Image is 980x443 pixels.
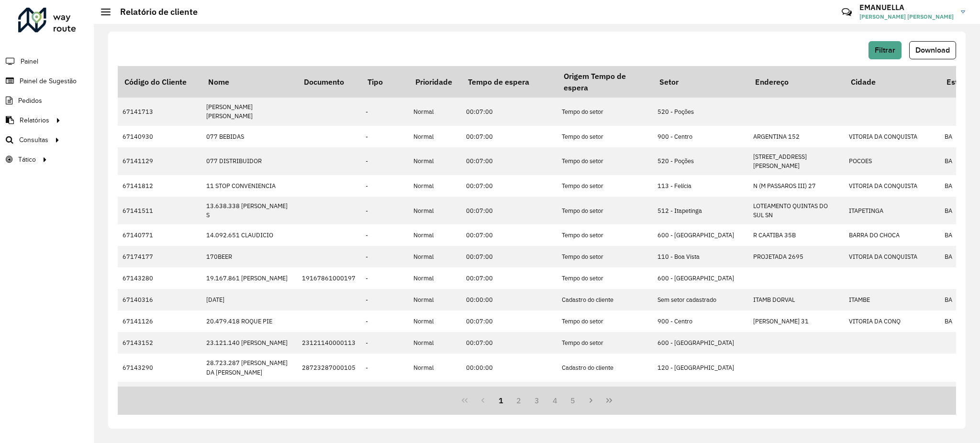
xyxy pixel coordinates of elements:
[18,96,42,106] span: Pedidos
[118,354,201,381] td: 67143290
[557,66,653,98] th: Origem Tempo de espera
[361,98,409,125] td: -
[844,175,940,197] td: VITORIA DA CONQUISTA
[118,66,201,98] th: Código do Cliente
[118,289,201,310] td: 67140316
[844,224,940,246] td: BARRA DO CHOCA
[461,354,557,381] td: 00:00:00
[111,7,198,17] h2: Relatório de cliente
[201,197,297,224] td: 13.638.338 [PERSON_NAME] S
[201,126,297,147] td: 077 BEBIDAS
[461,246,557,267] td: 00:07:00
[557,147,653,175] td: Tempo do setor
[653,175,748,197] td: 113 - Felícia
[409,66,461,98] th: Prioridade
[557,354,653,381] td: Cadastro do cliente
[653,224,748,246] td: 600 - [GEOGRAPHIC_DATA]
[564,391,582,410] button: 5
[409,175,461,197] td: Normal
[461,98,557,125] td: 00:07:00
[409,332,461,354] td: Normal
[461,224,557,246] td: 00:07:00
[118,224,201,246] td: 67140771
[201,332,297,354] td: 23.121.140 [PERSON_NAME]
[844,382,940,410] td: VITORIA DA CONQ
[409,197,461,224] td: Normal
[836,2,857,22] a: Contato Rápido
[20,115,49,125] span: Relatórios
[844,197,940,224] td: ITAPETINGA
[582,391,600,410] button: Next Page
[118,197,201,224] td: 67141511
[201,175,297,197] td: 11 STOP CONVENIENCIA
[546,391,564,410] button: 4
[557,126,653,147] td: Tempo do setor
[557,382,653,410] td: Cadastro do cliente
[297,267,361,289] td: 19167861000197
[409,310,461,332] td: Normal
[118,147,201,175] td: 67141129
[557,197,653,224] td: Tempo do setor
[844,147,940,175] td: POCOES
[557,267,653,289] td: Tempo do setor
[557,98,653,125] td: Tempo do setor
[653,310,748,332] td: 900 - Centro
[557,246,653,267] td: Tempo do setor
[409,382,461,410] td: Normal
[409,289,461,310] td: Normal
[361,246,409,267] td: -
[201,354,297,381] td: 28.723.287 [PERSON_NAME] DA [PERSON_NAME]
[201,66,297,98] th: Nome
[557,310,653,332] td: Tempo do setor
[201,224,297,246] td: 14.092.651 CLAUDICIO
[653,197,748,224] td: 512 - Itapetinga
[18,155,36,165] span: Tático
[461,382,557,410] td: 00:06:49
[361,267,409,289] td: -
[361,354,409,381] td: -
[844,289,940,310] td: ITAMBE
[915,46,950,54] span: Download
[409,267,461,289] td: Normal
[653,246,748,267] td: 110 - Boa Vista
[201,382,297,410] td: 28937945568
[748,147,844,175] td: [STREET_ADDRESS][PERSON_NAME]
[361,175,409,197] td: -
[748,126,844,147] td: ARGENTINA 152
[528,391,546,410] button: 3
[461,332,557,354] td: 00:07:00
[748,246,844,267] td: PROJETADA 2695
[844,66,940,98] th: Cidade
[653,147,748,175] td: 520 - Poções
[361,224,409,246] td: -
[557,175,653,197] td: Tempo do setor
[557,289,653,310] td: Cadastro do cliente
[201,147,297,175] td: 077 DISTRIBUIDOR
[653,332,748,354] td: 600 - [GEOGRAPHIC_DATA]
[510,391,528,410] button: 2
[748,224,844,246] td: R CAATIBA 35B
[19,135,48,145] span: Consultas
[201,246,297,267] td: 170BEER
[297,332,361,354] td: 23121140000113
[118,175,201,197] td: 67141812
[600,391,618,410] button: Last Page
[20,76,77,86] span: Painel de Sugestão
[409,126,461,147] td: Normal
[748,382,844,410] td: AV [PERSON_NAME] [PERSON_NAME] QUADRA C 2
[201,267,297,289] td: 19.167.861 [PERSON_NAME]
[361,289,409,310] td: -
[748,310,844,332] td: [PERSON_NAME] 31
[748,197,844,224] td: LOTEAMENTO QUINTAS DO SUL SN
[909,41,956,59] button: Download
[869,41,902,59] button: Filtrar
[201,98,297,125] td: [PERSON_NAME] [PERSON_NAME]
[653,126,748,147] td: 900 - Centro
[653,354,748,381] td: 120 - [GEOGRAPHIC_DATA]
[461,197,557,224] td: 00:07:00
[461,267,557,289] td: 00:07:00
[409,246,461,267] td: Normal
[653,267,748,289] td: 600 - [GEOGRAPHIC_DATA]
[844,126,940,147] td: VITORIA DA CONQUISTA
[844,246,940,267] td: VITORIA DA CONQUISTA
